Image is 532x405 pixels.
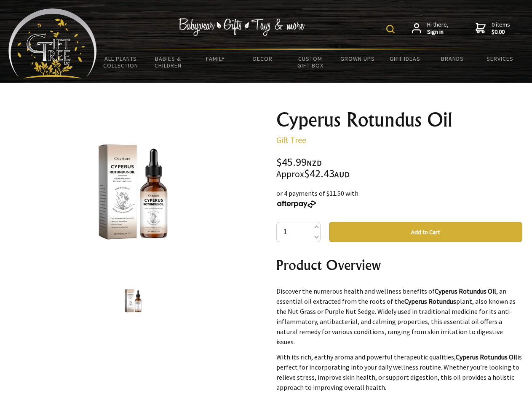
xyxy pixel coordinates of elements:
[427,28,449,36] strong: Sign in
[476,50,524,67] a: Services
[276,286,522,347] p: Discover the numerous health and wellness benefits of , an essential oil extracted from the roots...
[412,21,449,36] a: Hi there,Sign in
[429,50,476,67] a: Brands
[276,352,522,392] p: With its rich, earthy aroma and powerful therapeutic qualities, is perfect for incorporating into...
[334,170,350,179] span: AUD
[307,158,322,168] span: NZD
[276,110,522,130] h1: Cyperus Rotundus Oil
[476,21,510,36] a: 0 items$0.00
[276,255,522,275] h2: Product Overview
[67,126,199,258] img: Cyperus Rotundus Oil
[276,200,317,208] img: Afterpay
[386,25,395,33] img: product search
[334,50,382,67] a: Grown Ups
[97,50,144,74] a: All Plants Collection
[435,287,496,295] strong: Cyperus Rotundus Oil
[427,21,449,36] span: Hi there,
[276,168,304,180] small: Approx
[239,50,287,67] a: Decor
[492,21,510,36] span: 0 items
[492,28,510,36] strong: $0.00
[276,188,522,208] div: or 4 payments of $11.50 with
[276,135,306,145] a: Gift Tree
[456,353,517,361] strong: Cyperus Rotundus Oil
[117,285,149,317] img: Cyperus Rotundus Oil
[381,50,429,67] a: Gift Ideas
[144,50,192,74] a: Babies & Children
[286,50,334,74] a: Custom Gift Box
[8,8,97,78] img: Babyware - Gifts - Toys and more...
[192,50,239,67] a: Family
[179,18,305,36] img: Babywear - Gifts - Toys & more
[276,157,522,180] div: $45.99 $42.43
[404,297,456,305] strong: Cyperus Rotundus
[329,222,522,242] button: Add to Cart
